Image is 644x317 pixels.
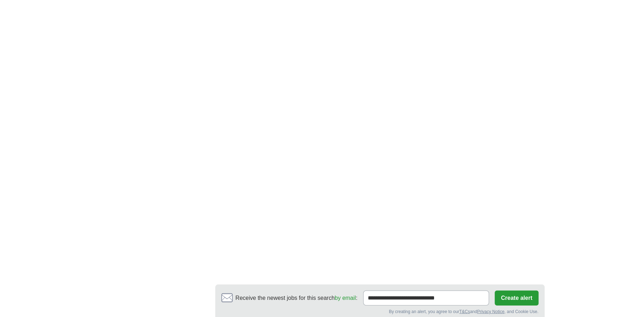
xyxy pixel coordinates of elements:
[459,309,470,314] a: T&Cs
[236,294,357,302] span: Receive the newest jobs for this search :
[335,295,356,301] a: by email
[221,308,539,315] div: By creating an alert, you agree to our and , and Cookie Use.
[495,291,538,306] button: Create alert
[477,309,504,314] a: Privacy Notice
